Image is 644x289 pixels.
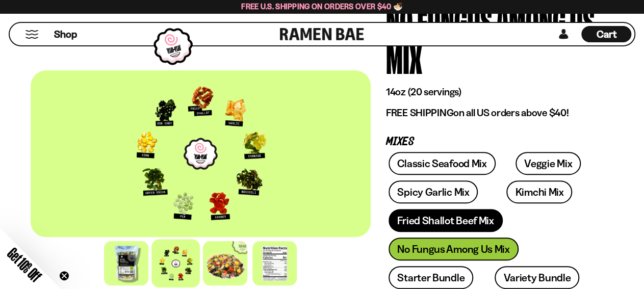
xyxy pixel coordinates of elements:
[386,39,422,77] div: Mix
[5,245,44,284] span: Get 10% Off
[241,2,403,11] span: Free U.S. Shipping on Orders over $40 🍜
[597,28,616,40] span: Cart
[386,137,598,147] p: Mixes
[495,266,579,289] a: Variety Bundle
[581,23,631,45] a: Cart
[54,26,77,42] a: Shop
[54,28,77,41] span: Shop
[25,30,39,39] button: Mobile Menu Trigger
[59,271,69,281] button: Close teaser
[386,107,453,119] strong: FREE SHIPPING
[386,107,598,119] p: on all US orders above $40!
[386,86,598,98] p: 14oz (20 servings)
[389,152,495,175] a: Classic Seafood Mix
[516,152,581,175] a: Veggie Mix
[389,209,502,232] a: Fried Shallot Beef Mix
[389,266,473,289] a: Starter Bundle
[389,180,478,203] a: Spicy Garlic Mix
[506,180,572,203] a: Kimchi Mix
